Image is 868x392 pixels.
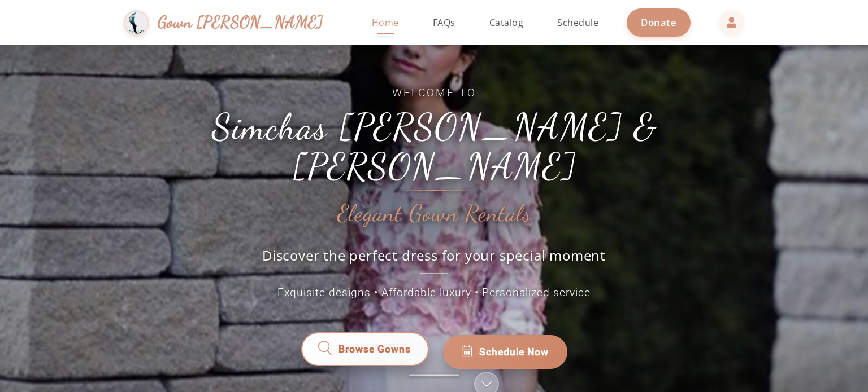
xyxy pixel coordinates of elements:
[489,16,524,29] span: Catalog
[250,246,618,274] p: Discover the perfect dress for your special moment
[627,8,691,36] a: Donate
[180,107,688,187] h1: Simchas [PERSON_NAME] & [PERSON_NAME]
[372,16,399,29] span: Home
[124,10,149,36] img: Gown Gmach Logo
[641,16,676,29] span: Donate
[158,10,323,34] span: Gown [PERSON_NAME]
[180,85,688,102] span: Welcome to
[124,7,335,38] a: Gown [PERSON_NAME]
[337,201,531,227] h2: Elegant Gown Rentals
[180,285,688,301] p: Exquisite designs • Affordable luxury • Personalized service
[338,345,410,359] span: Browse Gowns
[433,16,455,29] span: FAQs
[557,16,598,29] span: Schedule
[479,345,549,359] span: Schedule Now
